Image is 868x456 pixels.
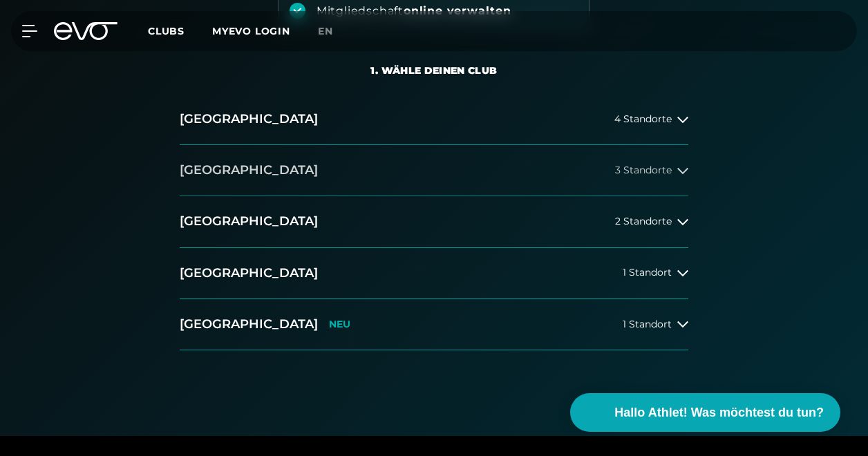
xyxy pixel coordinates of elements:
[180,94,688,145] button: [GEOGRAPHIC_DATA]4 Standorte
[212,25,290,37] a: MYEVO LOGIN
[148,25,185,37] span: Clubs
[180,162,318,179] h2: [GEOGRAPHIC_DATA]
[614,114,672,124] span: 4 Standorte
[318,23,350,39] a: en
[180,213,318,230] h2: [GEOGRAPHIC_DATA]
[370,64,497,77] div: 1. Wähle deinen Club
[615,216,672,227] span: 2 Standorte
[180,299,688,350] button: [GEOGRAPHIC_DATA]NEU1 Standort
[180,196,688,247] button: [GEOGRAPHIC_DATA]2 Standorte
[180,316,318,333] h2: [GEOGRAPHIC_DATA]
[570,393,840,432] button: Hallo Athlet! Was möchtest du tun?
[180,265,318,282] h2: [GEOGRAPHIC_DATA]
[318,25,333,37] span: en
[623,267,672,278] span: 1 Standort
[180,145,688,196] button: [GEOGRAPHIC_DATA]3 Standorte
[148,24,212,37] a: Clubs
[615,165,672,175] span: 3 Standorte
[329,319,350,330] p: NEU
[180,111,318,128] h2: [GEOGRAPHIC_DATA]
[614,403,824,422] span: Hallo Athlet! Was möchtest du tun?
[180,248,688,299] button: [GEOGRAPHIC_DATA]1 Standort
[623,319,672,330] span: 1 Standort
